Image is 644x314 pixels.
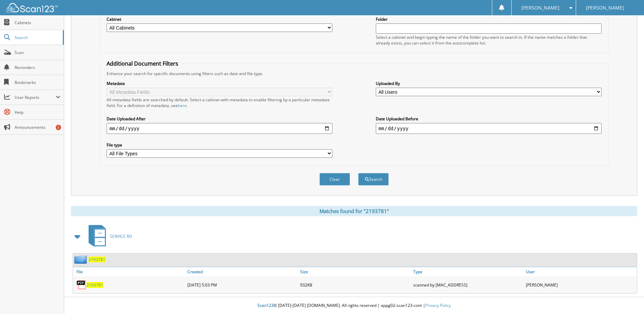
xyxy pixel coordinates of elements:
[71,206,637,216] div: Matches found for "2193781"
[15,94,56,100] span: User Reports
[376,34,602,46] div: Select a cabinet and begin typing the name of the folder you want to search in. If the name match...
[107,16,332,22] label: Cabinet
[411,267,524,276] a: Type
[110,233,132,239] span: SERVICE RO
[107,123,332,134] input: start
[15,124,60,130] span: Announcements
[107,116,332,122] label: Date Uploaded After
[376,16,602,22] label: Folder
[186,278,298,292] div: [DATE] 5:03 PM
[7,3,58,12] img: scan123-logo-white.svg
[411,278,524,292] div: scanned by [MAC_ADDRESS]
[376,123,602,134] input: end
[107,97,332,108] div: All metadata fields are searched by default. Select a cabinet with metadata to enable filtering b...
[15,50,60,55] span: Scan
[298,267,411,276] a: Size
[425,302,451,308] a: Privacy Policy
[524,278,637,292] div: [PERSON_NAME]
[64,297,644,314] div: © [DATE]-[DATE] [DOMAIN_NAME]. All rights reserved | appg02-scan123-com |
[178,103,187,108] a: here
[15,35,59,40] span: Search
[103,60,182,67] legend: Additional Document Filters
[74,255,89,264] img: folder2.png
[186,267,298,276] a: Created
[358,173,389,186] button: Search
[85,223,132,250] a: SERVICE RO
[15,20,60,25] span: Cabinets
[56,125,61,130] div: 1
[15,80,60,85] span: Bookmarks
[376,116,602,122] label: Date Uploaded Before
[107,142,332,148] label: File type
[319,173,350,186] button: Clear
[521,6,559,10] span: [PERSON_NAME]
[89,257,105,262] a: 2193781
[586,6,624,10] span: [PERSON_NAME]
[524,267,637,276] a: User
[15,65,60,70] span: Reminders
[103,71,605,76] div: Enhance your search for specific documents using filters such as date and file type.
[257,302,274,308] span: Scan123
[76,280,87,290] img: PDF.png
[73,267,186,276] a: File
[376,81,602,86] label: Uploaded By
[610,281,644,314] iframe: Chat Widget
[298,278,411,292] div: 932KB
[15,109,60,115] span: Help
[107,81,332,86] label: Metadata
[87,282,103,288] a: 2193781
